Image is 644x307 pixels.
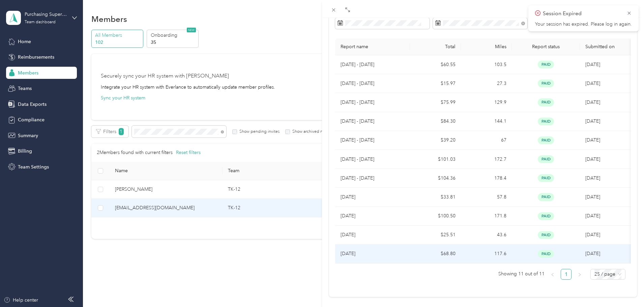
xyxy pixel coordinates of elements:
[590,269,625,280] div: Page Size
[410,169,461,188] td: $104.36
[410,93,461,112] td: $75.99
[461,131,512,150] td: 67
[543,9,622,18] p: Session Expired
[585,232,600,238] span: [DATE]
[585,81,600,86] span: [DATE]
[461,226,512,245] td: 43.6
[341,193,405,201] p: [DATE]
[410,74,461,93] td: $15.97
[538,250,554,258] span: paid
[585,137,600,143] span: [DATE]
[461,150,512,169] td: 172.7
[585,118,600,124] span: [DATE]
[606,269,644,307] iframe: Everlance-gr Chat Button Frame
[341,118,405,125] p: [DATE] - [DATE]
[466,44,506,50] div: Miles
[538,174,554,182] span: paid
[410,112,461,131] td: $84.30
[538,136,554,144] span: paid
[561,269,572,280] li: 1
[574,269,585,280] li: Next Page
[538,231,554,239] span: paid
[585,213,600,219] span: [DATE]
[585,194,600,200] span: [DATE]
[538,61,554,68] span: paid
[461,93,512,112] td: 129.9
[341,61,405,68] p: [DATE] - [DATE]
[498,269,545,279] span: Showing 11 out of 11
[547,269,558,280] li: Previous Page
[341,136,405,144] p: [DATE] - [DATE]
[538,155,554,163] span: paid
[341,231,405,239] p: [DATE]
[415,44,456,50] div: Total
[410,245,461,264] td: $68.80
[410,188,461,207] td: $33.81
[461,55,512,74] td: 103.5
[561,269,571,279] a: 1
[517,44,575,50] span: Report status
[341,175,405,182] p: [DATE] - [DATE]
[410,55,461,74] td: $60.55
[585,62,600,67] span: [DATE]
[341,250,405,257] p: [DATE]
[461,207,512,226] td: 171.8
[461,74,512,93] td: 27.3
[461,169,512,188] td: 178.4
[574,269,585,280] button: right
[538,80,554,87] span: paid
[585,99,600,105] span: [DATE]
[341,80,405,87] p: [DATE] - [DATE]
[585,175,600,181] span: [DATE]
[551,273,555,277] span: left
[335,38,410,55] th: Report name
[538,212,554,220] span: paid
[585,156,600,162] span: [DATE]
[410,150,461,169] td: $101.03
[585,251,600,256] span: [DATE]
[594,269,621,279] span: 25 / page
[580,38,631,55] th: Submitted on
[410,226,461,245] td: $25.51
[547,269,558,280] button: left
[538,193,554,201] span: paid
[538,118,554,125] span: paid
[578,273,582,277] span: right
[461,188,512,207] td: 57.8
[410,207,461,226] td: $100.50
[461,245,512,264] td: 117.6
[341,99,405,106] p: [DATE] - [DATE]
[535,21,632,27] p: Your session has expired. Please log in again.
[410,131,461,150] td: $39.20
[341,156,405,163] p: [DATE] - [DATE]
[538,98,554,106] span: paid
[341,212,405,220] p: [DATE]
[461,112,512,131] td: 144.1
